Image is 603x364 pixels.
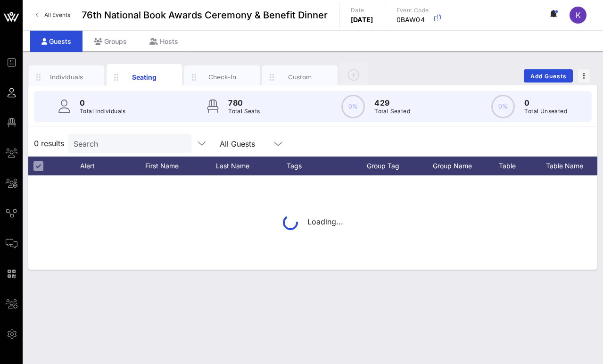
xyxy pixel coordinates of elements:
span: 0 results [34,138,64,149]
div: Table Name [546,157,603,175]
p: Event Code [396,6,429,15]
p: Total Individuals [80,107,126,116]
div: Last Name [216,157,287,175]
div: Custom [279,73,321,82]
div: Table [499,157,546,175]
p: 429 [374,97,410,108]
div: Guests [30,31,83,52]
div: Alert [75,157,99,175]
div: All Guests [220,140,255,148]
span: All Events [44,11,70,18]
div: Individuals [46,73,88,82]
span: 76th National Book Awards Ceremony & Benefit Dinner [82,8,328,22]
div: Seating [124,72,165,82]
p: [DATE] [351,15,373,25]
p: 0 [80,97,126,108]
div: Group Tag [367,157,433,175]
div: All Guests [214,134,289,153]
span: Add Guests [530,73,567,80]
div: Group Name [433,157,499,175]
div: Tags [287,157,367,175]
a: All Events [30,8,76,23]
p: Total Unseated [524,107,567,116]
div: First Name [145,157,216,175]
p: Total Seats [228,107,260,116]
div: Check-In [201,73,243,82]
div: K [570,7,586,24]
button: Add Guests [524,69,573,83]
p: 0 [524,97,567,108]
p: Total Seated [374,107,410,116]
span: K [576,10,581,20]
p: 780 [228,97,260,108]
div: Groups [83,31,138,52]
p: Date [351,6,373,15]
div: Hosts [138,31,190,52]
p: 0BAW04 [396,15,429,25]
div: Loading... [283,215,343,230]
